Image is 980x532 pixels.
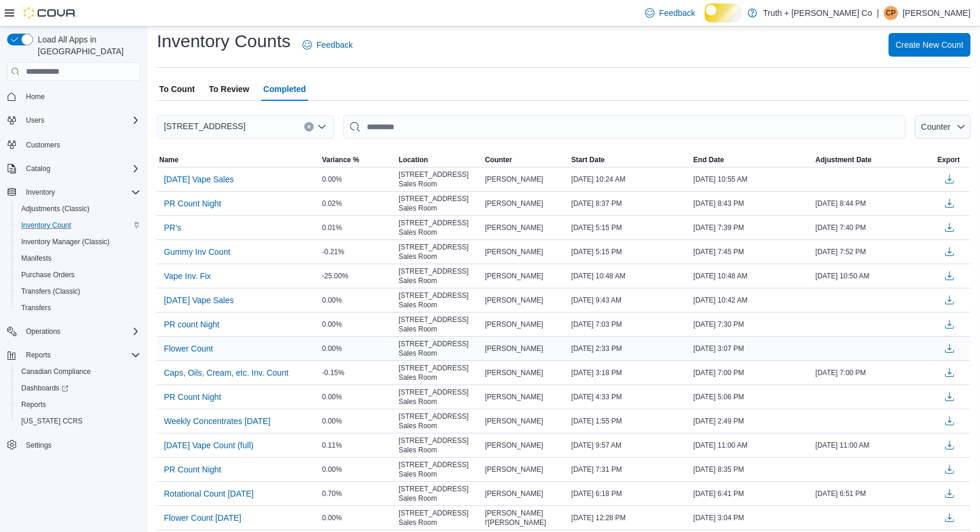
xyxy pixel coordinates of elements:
[396,434,483,457] div: [STREET_ADDRESS] Sales Room
[24,7,77,19] img: Cova
[21,162,55,176] button: Catalog
[26,116,44,125] span: Users
[320,245,396,259] div: -0.21%
[320,196,396,211] div: 0.02%
[159,509,246,527] button: Flower Count [DATE]
[21,367,91,376] span: Canadian Compliance
[159,267,216,285] button: Vape Inv. Fix
[813,366,935,380] div: [DATE] 7:00 PM
[21,438,56,452] a: Settings
[813,196,935,211] div: [DATE] 8:44 PM
[21,303,51,313] span: Transfers
[159,388,226,406] button: PR Count Night
[485,295,544,305] span: [PERSON_NAME]
[21,270,75,280] span: Purchase Orders
[17,218,140,232] span: Inventory Count
[483,153,570,167] button: Counter
[396,506,483,530] div: [STREET_ADDRESS] Sales Room
[164,222,181,234] span: PR’s
[705,4,742,22] input: Dark Mode
[813,487,935,501] div: [DATE] 6:51 PM
[157,29,291,53] h1: Inventory Counts
[903,6,971,20] p: [PERSON_NAME]
[157,153,320,167] button: Name
[12,283,145,300] button: Transfers (Classic)
[17,381,73,395] a: Dashboards
[21,137,140,152] span: Customers
[21,204,90,214] span: Adjustments (Classic)
[691,462,813,477] div: [DATE] 8:35 PM
[691,317,813,331] div: [DATE] 7:30 PM
[396,264,483,288] div: [STREET_ADDRESS] Sales Room
[691,487,813,501] div: [DATE] 6:41 PM
[17,202,94,216] a: Adjustments (Classic)
[320,462,396,477] div: 0.00%
[343,115,906,139] input: This is a search bar. After typing your query, hit enter to filter the results lower in the page.
[12,201,145,217] button: Adjustments (Classic)
[691,172,813,186] div: [DATE] 10:55 AM
[164,488,254,500] span: Rotational Count [DATE]
[396,482,483,505] div: [STREET_ADDRESS] Sales Room
[164,415,271,427] span: Weekly Concentrates [DATE]
[889,33,971,57] button: Create New Count
[21,416,83,426] span: [US_STATE] CCRS
[2,436,145,454] button: Settings
[396,337,483,360] div: [STREET_ADDRESS] Sales Room
[569,414,691,428] div: [DATE] 1:55 PM
[485,175,544,184] span: [PERSON_NAME]
[21,89,140,104] span: Home
[569,511,691,525] div: [DATE] 12:28 PM
[884,6,898,20] div: Cindy Pendergast
[2,88,145,105] button: Home
[317,122,327,132] button: Open list of options
[317,39,353,51] span: Feedback
[159,340,218,357] button: Flower Count
[17,218,76,232] a: Inventory Count
[26,350,51,360] span: Reports
[691,153,813,167] button: End Date
[691,341,813,356] div: [DATE] 3:07 PM
[12,363,145,380] button: Canadian Compliance
[164,391,221,403] span: PR Count Night
[813,245,935,259] div: [DATE] 7:52 PM
[569,462,691,477] div: [DATE] 7:31 PM
[569,438,691,452] div: [DATE] 9:57 AM
[17,284,85,298] a: Transfers (Classic)
[17,268,140,282] span: Purchase Orders
[485,199,544,208] span: [PERSON_NAME]
[396,288,483,312] div: [STREET_ADDRESS] Sales Room
[320,153,396,167] button: Variance %
[21,185,60,199] button: Inventory
[396,458,483,481] div: [STREET_ADDRESS] Sales Room
[813,221,935,235] div: [DATE] 7:40 PM
[2,112,145,129] button: Users
[569,366,691,380] div: [DATE] 3:18 PM
[164,246,231,258] span: Gummy Inv Count
[396,168,483,191] div: [STREET_ADDRESS] Sales Room
[298,33,357,57] a: Feedback
[322,155,359,165] span: Variance %
[21,221,71,230] span: Inventory Count
[21,138,65,152] a: Customers
[815,155,872,165] span: Adjustment Date
[17,268,80,282] a: Purchase Orders
[569,269,691,283] div: [DATE] 10:48 AM
[12,300,145,316] button: Transfers
[159,412,275,430] button: Weekly Concentrates [DATE]
[21,348,55,362] button: Reports
[691,293,813,307] div: [DATE] 10:42 AM
[12,217,145,234] button: Inventory Count
[164,173,234,185] span: [DATE] Vape Sales
[2,160,145,177] button: Catalog
[17,235,140,249] span: Inventory Manager (Classic)
[21,438,140,452] span: Settings
[2,347,145,363] button: Reports
[320,414,396,428] div: 0.00%
[21,185,140,199] span: Inventory
[159,219,186,237] button: PR’s
[396,385,483,409] div: [STREET_ADDRESS] Sales Room
[320,269,396,283] div: -25.00%
[569,317,691,331] div: [DATE] 7:03 PM
[264,77,306,101] span: Completed
[159,436,258,454] button: [DATE] Vape Count (full)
